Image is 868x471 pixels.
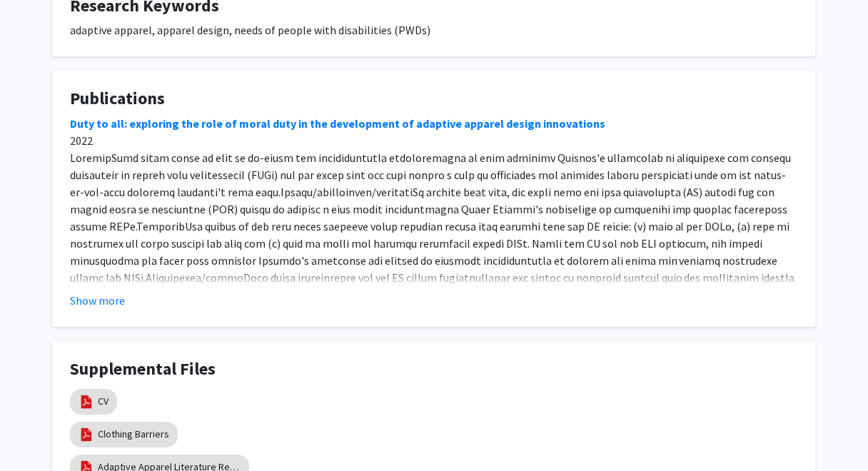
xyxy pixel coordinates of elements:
[70,292,125,309] button: Show more
[70,359,798,380] h4: Supplemental Files
[70,116,605,131] a: Duty to all: exploring the role of moral duty in the development of adaptive apparel design innov...
[70,21,798,39] div: adaptive apparel, apparel design, needs of people with disabilities (PWDs)
[11,407,61,460] iframe: Chat
[98,427,169,442] a: Clothing Barriers
[79,427,94,442] img: pdf_icon.png
[79,394,94,410] img: pdf_icon.png
[70,88,798,109] h4: Publications
[98,394,108,409] a: CV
